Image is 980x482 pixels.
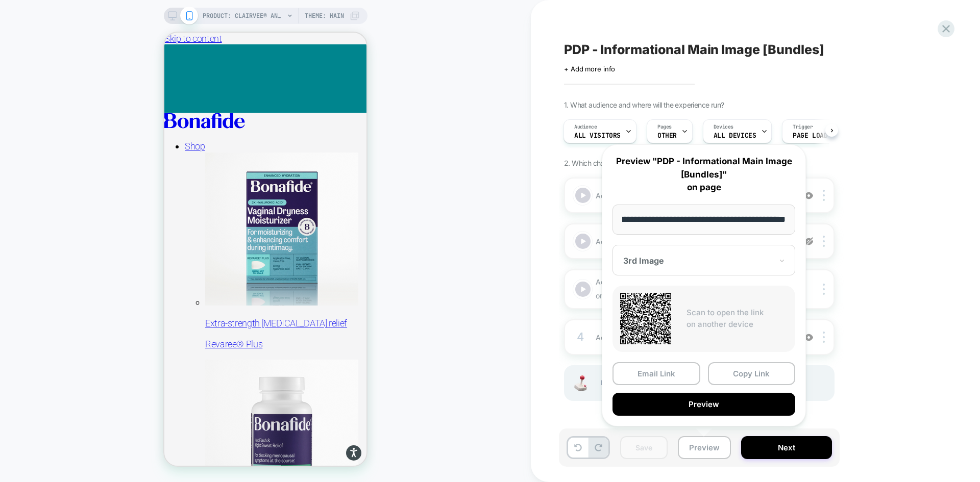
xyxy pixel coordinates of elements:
[612,155,795,194] p: Preview "PDP - Informational Main Image [Bundles]" on page
[741,436,832,459] button: Next
[564,42,824,57] span: PDP - Informational Main Image [Bundles]
[620,436,668,459] button: Save
[564,100,724,109] span: 1. What audience and where will the experience run?
[41,327,194,480] img: Thermella
[41,306,202,317] p: Revaree® Plus
[708,362,796,385] button: Copy Link
[823,332,825,343] img: close
[657,132,677,139] span: OTHER
[305,8,344,24] span: Theme: MAIN
[203,8,284,24] span: PRODUCT: Clairvee® and Revaree® Plus
[20,108,41,119] a: Shop
[575,327,585,347] div: 4
[657,123,672,131] span: Pages
[823,284,825,295] img: close
[714,123,733,131] span: Devices
[574,132,621,139] span: All Visitors
[612,362,700,385] button: Email Link
[687,307,788,330] p: Scan to open the link on another device
[564,65,615,73] span: + Add more info
[714,132,756,139] span: ALL DEVICES
[564,159,697,167] span: 2. Which changes the experience contains?
[823,190,825,201] img: close
[678,436,731,459] button: Preview
[41,120,194,273] img: Revaree Plus
[612,393,795,416] button: Preview
[41,120,202,318] a: Revaree Plus Extra-strength [MEDICAL_DATA] relief Revaree® Plus
[793,132,827,139] span: Page Load
[574,123,597,131] span: Audience
[823,236,825,247] img: close
[793,123,813,131] span: Trigger
[570,375,591,391] img: Joystick
[41,285,202,296] p: Extra-strength [MEDICAL_DATA] relief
